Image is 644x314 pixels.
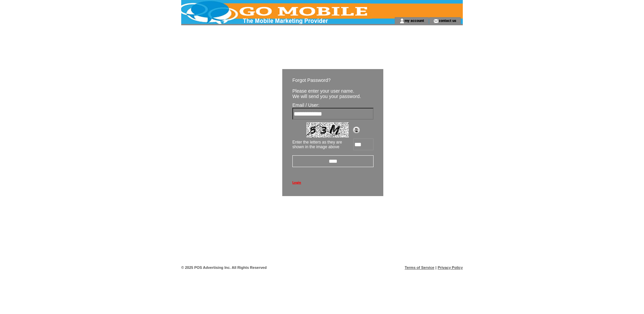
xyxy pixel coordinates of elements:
span: Enter the letters as they are shown in the image above [292,140,342,149]
img: account_icon.gif [399,18,405,24]
a: Terms of Service [405,265,434,270]
span: | [436,265,437,270]
img: refresh.png [353,127,360,133]
a: contact us [439,18,456,23]
img: Captcha.jpg [307,122,349,137]
span: © 2025 POS Advertising Inc. All Rights Reserved [181,265,267,270]
a: Privacy Policy [438,265,463,270]
a: my account [405,18,424,23]
span: Email / User: [292,102,319,108]
img: contact_us_icon.gif [433,18,439,24]
a: Login [292,181,301,184]
span: Forgot Password? Please enter your user name. We will send you your password. [292,77,361,99]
